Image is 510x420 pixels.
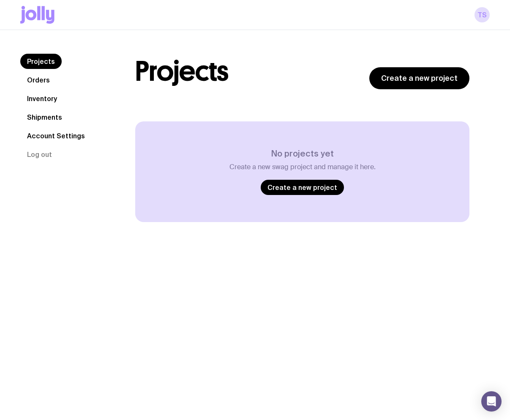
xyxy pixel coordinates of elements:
a: Account Settings [20,128,92,143]
button: Log out [20,147,59,162]
a: Inventory [20,91,64,106]
a: Create a new project [261,180,344,195]
div: Open Intercom Messenger [481,391,502,412]
h1: Projects [135,58,229,85]
a: Create a new project [369,67,469,89]
h3: No projects yet [229,148,376,159]
a: TS [475,7,490,22]
p: Create a new swag project and manage it here. [229,163,376,171]
a: Projects [20,54,62,69]
a: Orders [20,72,57,88]
a: Shipments [20,110,69,125]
